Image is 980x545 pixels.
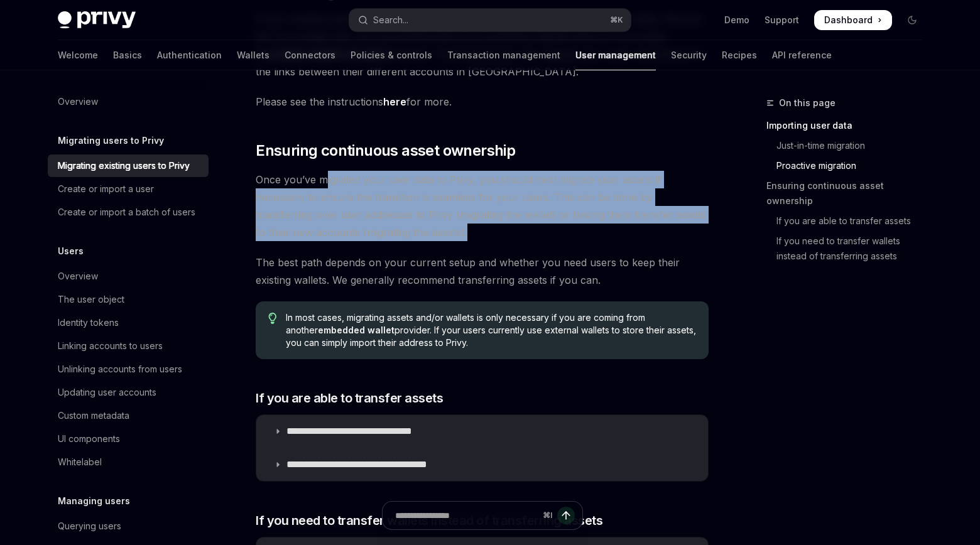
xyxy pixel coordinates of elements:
a: Updating user accounts [48,381,209,404]
a: Importing user data [766,116,932,136]
div: Overview [58,269,98,284]
strong: embedded wallet [318,325,395,335]
a: Policies & controls [351,40,432,70]
svg: Tip [268,313,277,324]
a: Custom metadata [48,404,209,427]
a: If you need to transfer wallets instead of transferring assets [766,231,932,266]
a: Just-in-time migration [766,136,932,156]
a: The user object [48,288,209,311]
span: In most cases, migrating assets and/or wallets is only necessary if you are coming from another p... [286,311,696,349]
span: Please see the instructions for more. [256,93,709,111]
a: Welcome [58,40,98,70]
a: Linking accounts to users [48,335,209,357]
button: Send message [557,507,575,524]
span: Dashboard [824,14,873,26]
div: UI components [58,431,120,446]
div: Linking accounts to users [58,338,163,353]
div: Migrating existing users to Privy [58,158,190,173]
div: Create or import a user [58,181,154,197]
span: ⌘ K [610,15,623,25]
span: Ensuring continuous asset ownership [256,141,515,161]
a: API reference [772,40,832,70]
a: Querying users [48,515,209,537]
a: Overview [48,90,209,113]
div: Search... [373,13,408,28]
div: Identity tokens [58,315,119,330]
a: Proactive migration [766,156,932,176]
a: Dashboard [814,10,892,30]
a: Support [765,14,799,26]
button: Toggle dark mode [902,10,922,30]
a: Identity tokens [48,311,209,334]
a: Create or import a batch of users [48,201,209,224]
div: The user object [58,292,124,307]
div: Custom metadata [58,408,129,423]
a: Unlinking accounts from users [48,358,209,380]
h5: Managing users [58,494,130,509]
a: Wallets [237,40,269,70]
a: Security [671,40,707,70]
span: If you are able to transfer assets [256,389,443,407]
h5: Migrating users to Privy [58,133,164,148]
h5: Users [58,244,84,259]
a: If you are able to transfer assets [766,211,932,231]
a: Ensuring continuous asset ownership [766,176,932,211]
div: Unlinking accounts from users [58,362,182,377]
a: Recipes [722,40,757,70]
a: Transaction management [447,40,560,70]
a: here [383,95,406,109]
div: Updating user accounts [58,385,156,400]
a: User management [575,40,656,70]
img: dark logo [58,11,136,29]
a: Authentication [157,40,222,70]
input: Ask a question... [395,502,538,529]
a: Create or import a user [48,178,209,200]
button: Open search [349,9,631,31]
div: Create or import a batch of users [58,205,195,220]
div: Querying users [58,519,121,534]
a: Demo [724,14,749,26]
a: Overview [48,265,209,288]
span: On this page [779,95,836,111]
a: Basics [113,40,142,70]
a: UI components [48,428,209,450]
div: Overview [58,94,98,109]
div: Whitelabel [58,455,102,470]
a: Migrating existing users to Privy [48,154,209,177]
a: Whitelabel [48,451,209,473]
span: The best path depends on your current setup and whether you need users to keep their existing wal... [256,254,709,289]
a: Connectors [285,40,335,70]
span: Once you’ve migrated your user data to Privy, you should next migrate user assets if necessary to... [256,171,709,241]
